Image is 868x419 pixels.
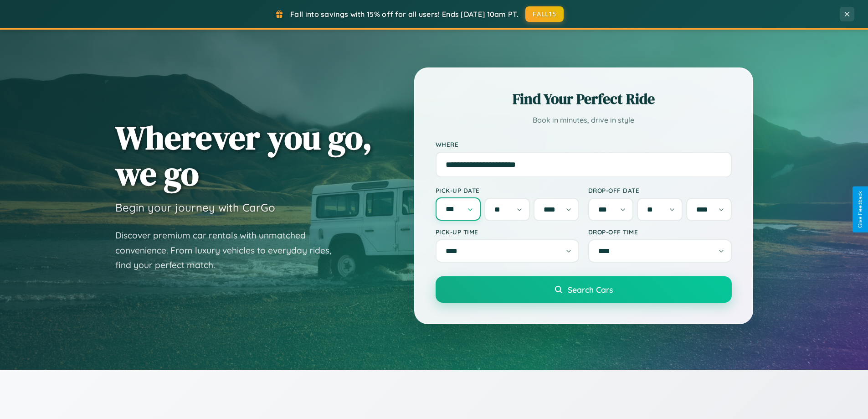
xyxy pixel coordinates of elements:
[436,228,579,236] label: Pick-up Time
[436,140,732,148] label: Where
[115,228,343,273] p: Discover premium car rentals with unmatched convenience. From luxury vehicles to everyday rides, ...
[436,186,579,194] label: Pick-up Date
[568,285,613,295] span: Search Cars
[857,191,863,228] div: Give Feedback
[436,276,732,303] button: Search Cars
[290,10,519,19] span: Fall into savings with 15% off for all users! Ends [DATE] 10am PT.
[115,201,275,214] h3: Begin your journey with CarGo
[115,119,372,191] h1: Wherever you go, we go
[588,228,732,236] label: Drop-off Time
[436,89,732,109] h2: Find Your Perfect Ride
[525,6,564,22] button: FALL15
[588,186,732,194] label: Drop-off Date
[436,114,732,127] p: Book in minutes, drive in style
